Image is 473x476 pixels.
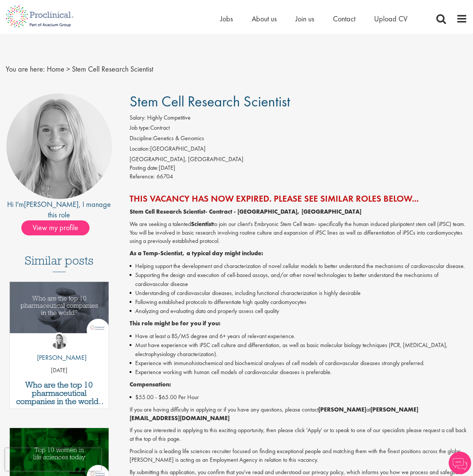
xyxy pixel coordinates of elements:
img: Chatbot [449,452,471,474]
div: Hi I'm , I manage this role [6,199,113,220]
li: Supporting the design and execution of cell-based assays, and/or other novel technologies to bett... [130,271,467,289]
a: Upload CV [374,14,407,24]
a: Join us [295,14,314,24]
a: Link to a post [10,282,109,348]
a: breadcrumb link [47,64,64,74]
h3: Similar posts [25,254,94,272]
strong: Compensation: [130,380,171,388]
strong: [PERSON_NAME] [318,406,366,413]
span: Posting date: [130,164,159,172]
div: [GEOGRAPHIC_DATA], [GEOGRAPHIC_DATA] [130,155,467,164]
span: View my profile [21,220,90,235]
li: Contract [130,124,467,134]
span: Stem Cell Research Scientist [130,92,290,111]
strong: Scientist [191,220,213,228]
p: We are seeking a talented to join our client's Embryonic Stem Cell team- specifically the human i... [130,220,467,246]
p: [PERSON_NAME] [31,353,87,362]
a: About us [252,14,277,24]
div: [DATE] [130,164,467,172]
li: Following established protocols to differentiate high quality cardiomyocytes [130,298,467,307]
a: Contact [333,14,355,24]
label: Location: [130,145,150,153]
a: Hannah Burke [PERSON_NAME] [31,332,87,366]
label: Salary: [130,114,146,122]
p: Proclinical is a leading life sciences recruiter focused on finding exceptional people and matchi... [130,447,467,464]
li: Experience working with human cell models of cardiovascular diseases is preferable. [130,368,467,377]
li: Experience with immunohistochemical and biochemical analyses of cell models of cardiovascular dis... [130,359,467,368]
li: $55.00 - $65.00 Per Hour [130,393,467,402]
p: [DATE] [10,366,109,375]
li: Helping support the development and characterization of novel cellular models to better understan... [130,262,467,271]
strong: Stem Cell Research Scientist [130,208,205,216]
li: Analyzing and evaluating data and properly assess cell quality [130,307,467,316]
li: [GEOGRAPHIC_DATA] [130,145,467,155]
p: If you are having difficulty in applying or if you have any questions, please contact at [130,406,467,423]
label: Discipline: [130,134,153,143]
strong: This role might be for you if you: [130,319,221,327]
label: Reference: [130,172,155,181]
li: Have at least a BS/MS degree and 6+ years of relevant experience. [130,332,467,341]
img: Hannah Burke [51,332,67,349]
a: [PERSON_NAME] [24,199,79,209]
a: View my profile [21,222,97,232]
span: You are here: [6,64,45,74]
iframe: reCAPTCHA [5,448,101,471]
strong: [PERSON_NAME][EMAIL_ADDRESS][DOMAIN_NAME] [130,406,418,422]
h2: This vacancy has now expired. Please see similar roles below... [130,194,467,204]
img: imeage of recruiter Shannon Briggs [6,93,112,199]
strong: As a Temp-Scientist, a typical day might include: [130,249,263,257]
img: Top 10 pharmaceutical companies in the world 2025 [10,282,109,333]
a: Jobs [220,14,233,24]
li: Understanding of cardiovascular diseases, including functional characterization is highly desirable [130,289,467,298]
label: Job type: [130,124,150,132]
a: Who are the top 10 pharmaceutical companies in the world? (2025) [13,381,105,406]
strong: - Contract - [GEOGRAPHIC_DATA], [GEOGRAPHIC_DATA] [205,208,361,216]
li: Must have experience with iPSC cell culture and differentiation, as well as basic molecular biolo... [130,341,467,359]
p: If you are interested in applying to this exciting opportunity, then please click 'Apply' or to s... [130,426,467,443]
span: 66704 [157,172,173,180]
span: Stem Cell Research Scientist [72,64,153,74]
span: Highly Competitive [147,114,191,121]
span: > [66,64,70,74]
li: Genetics & Genomics [130,134,467,145]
